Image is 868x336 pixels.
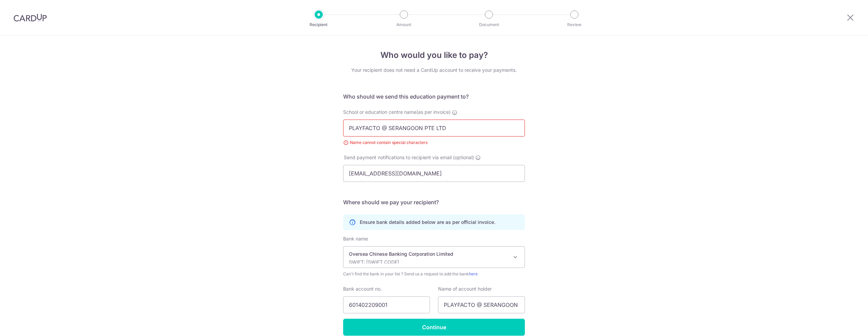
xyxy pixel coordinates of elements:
h4: Who would you like to pay? [343,49,525,61]
label: Name of account holder [438,286,492,292]
h5: Where should we pay your recipient? [343,198,525,206]
label: Bank name [343,235,368,242]
h5: Who should we send this education payment to? [343,92,525,101]
span: Send payment notifications to recipient via email (optional) [344,154,474,161]
input: Enter email address [343,165,525,182]
img: CardUp [14,14,47,22]
p: Amount [379,21,429,28]
p: Document [464,21,514,28]
div: Name cannot contain special characters [343,139,525,146]
p: Ensure bank details added below are as per official invoice. [360,219,495,226]
div: Your recipient does not need a CardUp account to receive your payments. [343,67,525,73]
p: Review [549,21,599,28]
span: Oversea Chinese Banking Corporation Limited [343,247,525,268]
span: Oversea Chinese Banking Corporation Limited [343,246,525,268]
a: here [469,271,478,276]
span: School or education centre name(as per invoice) [343,109,451,115]
label: Bank account no. [343,286,382,292]
p: Oversea Chinese Banking Corporation Limited [349,251,508,257]
input: Continue [343,319,525,336]
p: SWIFT: [SWIFT_CODE] [349,259,508,266]
p: Recipient [294,21,344,28]
span: Can't find the bank in your list ? Send us a request to add the bank [343,271,525,277]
